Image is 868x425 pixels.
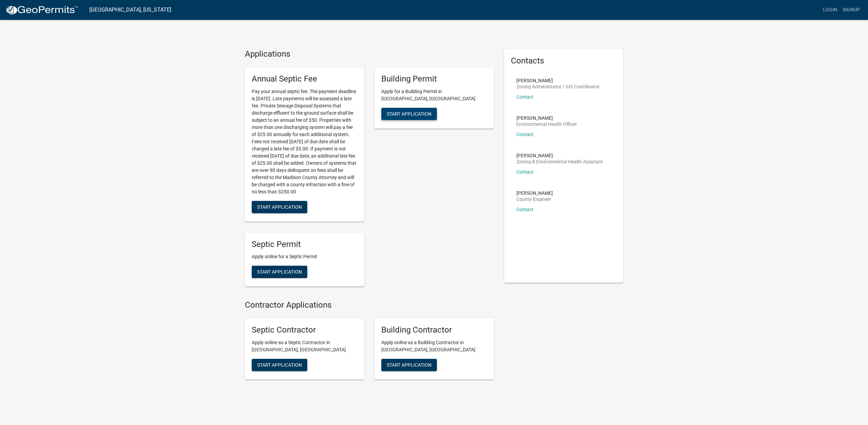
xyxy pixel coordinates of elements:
button: Start Application [381,359,437,371]
button: Start Application [252,359,307,371]
span: Start Application [257,269,302,275]
a: Contact [516,132,533,137]
p: [PERSON_NAME] [516,153,603,158]
h5: Septic Permit [252,239,357,249]
button: Start Application [252,201,307,213]
wm-workflow-list-section: Contractor Applications [245,300,494,385]
p: Apply online as a Building Contractor in [GEOGRAPHIC_DATA], [GEOGRAPHIC_DATA] [381,339,487,353]
p: Apply for a Building Permit in [GEOGRAPHIC_DATA], [GEOGRAPHIC_DATA] [381,88,487,102]
h4: Applications [245,49,494,59]
p: [PERSON_NAME] [516,191,553,195]
p: [PERSON_NAME] [516,78,600,83]
p: Apply online for a Septic Permit [252,253,357,260]
a: [GEOGRAPHIC_DATA], [US_STATE] [89,4,171,16]
span: Start Application [257,204,302,209]
p: Zoning Administrator / GIS Coordinator [516,84,600,89]
a: Contact [516,207,533,212]
h4: Contractor Applications [245,300,494,310]
h5: Contacts [511,56,617,66]
h5: Septic Contractor [252,325,357,335]
h5: Building Contractor [381,325,487,335]
a: Contact [516,169,533,175]
p: Environmental Health Officer [516,122,577,127]
button: Start Application [252,266,307,278]
span: Start Application [387,111,431,116]
p: County Engineer [516,197,553,202]
span: Start Application [387,362,431,367]
p: Apply online as a Septic Contractor in [GEOGRAPHIC_DATA], [GEOGRAPHIC_DATA] [252,339,357,353]
span: Start Application [257,362,302,367]
button: Start Application [381,108,437,120]
h5: Building Permit [381,74,487,84]
p: Pay your annual septic fee. The payment deadline is [DATE]. Late payments will be assessed a late... [252,88,357,195]
p: Zoning & Environmental Health Assistant [516,159,603,164]
wm-workflow-list-section: Applications [245,49,494,292]
a: Login [820,3,840,16]
p: [PERSON_NAME] [516,116,577,120]
a: Contact [516,94,533,100]
a: Signup [840,3,863,16]
h5: Annual Septic Fee [252,74,357,84]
